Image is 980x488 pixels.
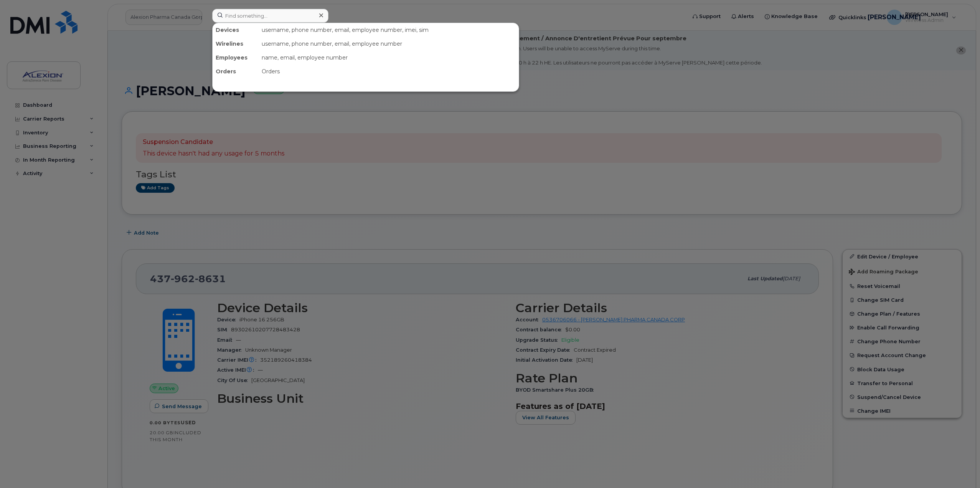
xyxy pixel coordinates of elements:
div: Wirelines [213,37,259,51]
div: username, phone number, email, employee number [259,37,519,51]
div: Orders [259,65,519,78]
div: Orders [213,65,259,78]
div: username, phone number, email, employee number, imei, sim [259,23,519,37]
div: Employees [213,51,259,65]
div: name, email, employee number [259,51,519,65]
div: Devices [213,23,259,37]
